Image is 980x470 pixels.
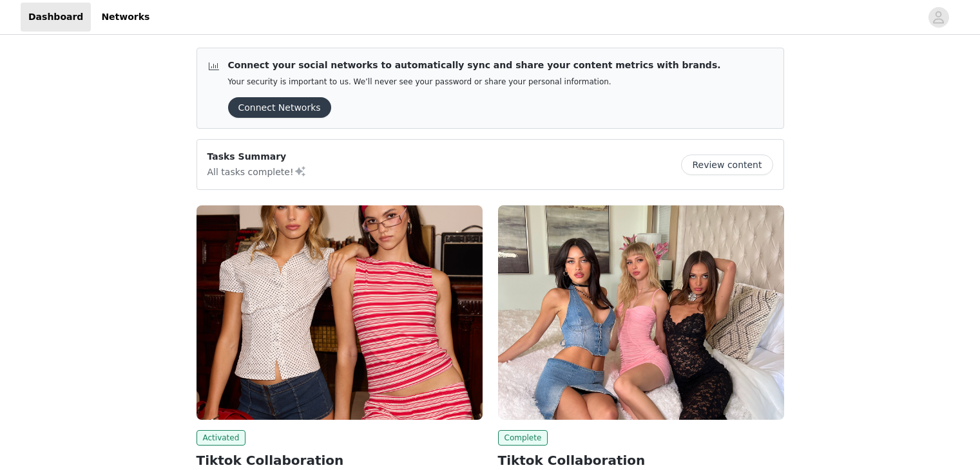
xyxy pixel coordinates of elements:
a: Networks [93,3,157,32]
p: Connect your social networks to automatically sync and share your content metrics with brands. [228,59,721,72]
p: Your security is important to us. We’ll never see your password or share your personal information. [228,77,721,87]
span: Complete [498,430,548,446]
div: avatar [932,7,945,28]
p: Tasks Summary [207,150,307,164]
a: Dashboard [21,3,91,32]
h2: Tiktok Collaboration [197,451,483,470]
span: Activated [197,430,246,446]
img: Edikted [498,205,784,420]
img: Edikted [197,205,483,420]
p: All tasks complete! [207,164,307,179]
button: Review content [681,155,773,175]
button: Connect Networks [228,97,331,118]
h2: Tiktok Collaboration [498,451,784,470]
